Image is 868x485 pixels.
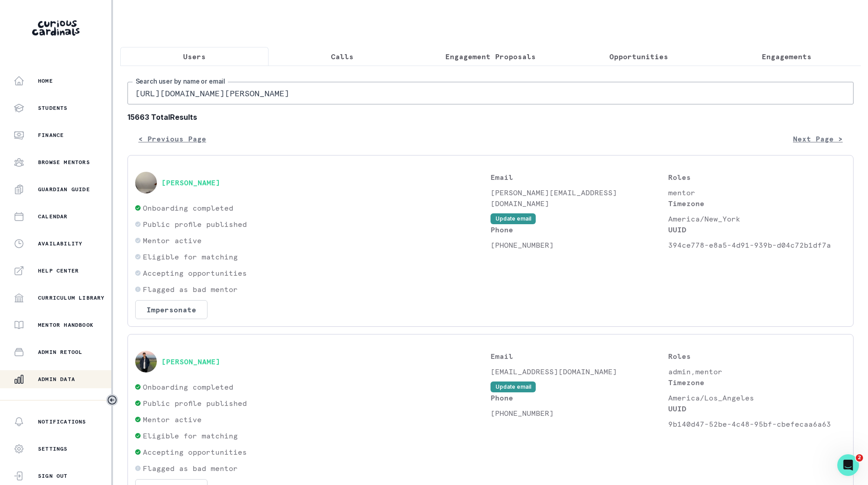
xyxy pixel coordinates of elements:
button: [PERSON_NAME] [161,357,220,366]
p: Roles [668,172,846,183]
p: Sign Out [38,472,68,480]
p: Calls [331,51,354,62]
p: Accepting opportunities [143,268,247,278]
p: UUID [668,403,846,414]
b: 15663 Total Results [127,112,854,122]
p: Mentor active [143,414,202,425]
p: America/New_York [668,213,846,224]
p: Browse Mentors [38,159,90,166]
p: [EMAIL_ADDRESS][DOMAIN_NAME] [491,366,668,377]
p: Engagement Proposals [445,51,536,62]
span: 2 [856,454,863,461]
p: [PHONE_NUMBER] [491,408,668,419]
p: Users [183,51,206,62]
p: Onboarding completed [143,381,233,392]
p: mentor [668,187,846,198]
p: Phone [491,224,668,235]
p: Eligible for matching [143,251,238,262]
img: Curious Cardinals Logo [32,20,80,36]
p: Eligible for matching [143,430,238,441]
p: 9b140d47-52be-4c48-95bf-cbefecaa6a63 [668,419,846,429]
p: Timezone [668,377,846,388]
p: Admin Data [38,376,75,383]
p: Availability [38,240,82,247]
button: Update email [491,381,536,392]
button: [PERSON_NAME] [161,178,220,187]
p: Settings [38,445,68,452]
button: Next Page > [782,130,854,148]
p: Opportunities [609,51,668,62]
p: Flagged as bad mentor [143,284,238,295]
iframe: Intercom live chat [837,454,859,476]
p: Guardian Guide [38,186,90,193]
p: [PERSON_NAME][EMAIL_ADDRESS][DOMAIN_NAME] [491,187,668,209]
p: Accepting opportunities [143,447,247,457]
p: UUID [668,224,846,235]
p: Phone [491,392,668,403]
button: Toggle sidebar [106,394,118,406]
p: Mentor active [143,235,202,246]
p: Students [38,104,68,112]
p: Help Center [38,267,79,274]
p: Notifications [38,418,86,425]
button: < Previous Page [127,130,217,148]
p: [PHONE_NUMBER] [491,240,668,250]
p: Public profile published [143,398,247,409]
p: Engagements [762,51,811,62]
p: Public profile published [143,219,247,230]
p: Home [38,77,53,85]
p: Roles [668,351,846,362]
p: Finance [38,132,64,139]
p: Email [491,172,668,183]
p: admin,mentor [668,366,846,377]
p: Flagged as bad mentor [143,463,238,474]
p: Mentor Handbook [38,321,94,329]
p: Admin Retool [38,348,82,356]
p: Onboarding completed [143,202,233,213]
button: Impersonate [135,300,208,319]
p: Email [491,351,668,362]
p: Curriculum Library [38,294,105,301]
p: Timezone [668,198,846,209]
p: America/Los_Angeles [668,392,846,403]
p: 394ce778-e8a5-4d91-939b-d04c72b1df7a [668,240,846,250]
button: Update email [491,213,536,224]
p: Calendar [38,213,68,220]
